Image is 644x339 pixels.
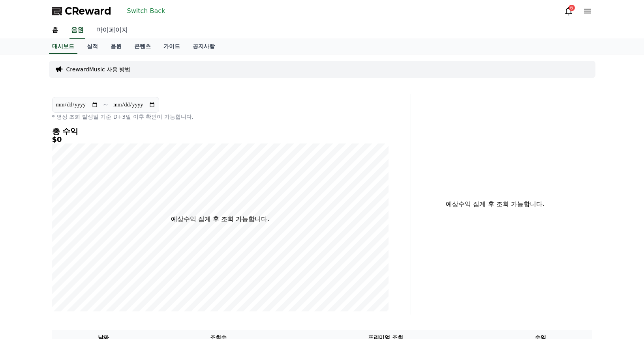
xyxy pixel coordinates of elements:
[157,39,186,54] a: 가이드
[49,39,77,54] a: 대시보드
[52,113,389,121] p: * 영상 조회 발생일 기준 D+3일 이후 확인이 가능합니다.
[69,22,85,39] a: 음원
[52,127,389,136] h4: 총 수익
[564,6,573,16] a: 6
[171,214,269,224] p: 예상수익 집계 후 조회 가능합니다.
[52,5,111,17] a: CReward
[103,100,108,110] p: ~
[81,39,104,54] a: 실적
[128,39,157,54] a: 콘텐츠
[46,22,65,39] a: 홈
[65,5,111,17] span: CReward
[569,5,575,11] div: 6
[417,199,573,209] p: 예상수익 집계 후 조회 가능합니다.
[90,22,134,39] a: 마이페이지
[104,39,128,54] a: 음원
[52,136,389,143] h5: $0
[186,39,221,54] a: 공지사항
[66,65,131,73] a: CrewardMusic 사용 방법
[124,5,169,17] button: Switch Back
